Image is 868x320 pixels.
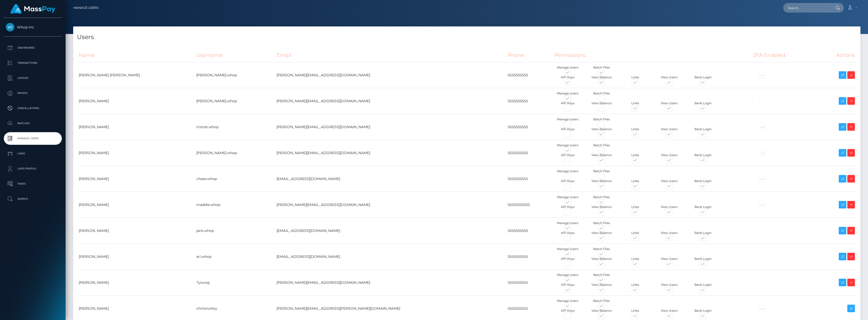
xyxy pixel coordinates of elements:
td: [PERSON_NAME][EMAIL_ADDRESS][DOMAIN_NAME] [275,140,506,166]
p: Dashboard [6,44,60,52]
td: 5555555555 [506,166,553,192]
div: View Users [652,127,686,131]
p: Manage Users [6,135,60,142]
td: [EMAIL_ADDRESS][DOMAIN_NAME] [275,166,506,192]
div: View Balance [585,75,618,80]
div: Bank Login [686,308,720,313]
a: Batches [4,117,62,130]
td: 5555555555 [506,62,553,88]
div: Bank Login [686,282,720,287]
div: Manage Users [551,143,585,148]
span: Whop Inc [4,25,62,29]
th: Email [275,48,506,62]
th: Actions [816,48,857,62]
p: Links [6,150,60,157]
div: Bank Login [686,179,720,183]
td: [PERSON_NAME] [77,270,195,296]
p: Payees [6,89,60,97]
p: Transactions [6,59,60,67]
a: Links [4,147,62,160]
p: Taxes [6,180,60,188]
div: View Users [652,231,686,235]
div: View Balance [585,205,618,209]
div: Manage Users [551,273,585,277]
th: Name [77,48,195,62]
div: Bank Login [686,205,720,209]
td: [PERSON_NAME][EMAIL_ADDRESS][DOMAIN_NAME] [275,62,506,88]
td: Tyoung [195,270,275,296]
div: Links [618,153,652,157]
div: API Keys [551,101,585,105]
th: Phone [506,48,553,62]
input: Search... [783,3,831,13]
td: [PERSON_NAME] [77,192,195,218]
a: Manage Users [73,3,98,13]
td: 5555555555 [506,114,553,140]
th: 2FA Enabled [751,48,816,62]
div: Batch Files [585,195,618,199]
img: Whop Inc [6,23,14,31]
img: MassPay Logo [10,4,55,14]
div: Links [618,282,652,287]
div: Links [618,101,652,105]
td: [PERSON_NAME] [77,166,195,192]
td: [PERSON_NAME][EMAIL_ADDRESS][DOMAIN_NAME] [275,192,506,218]
div: View Users [652,308,686,313]
a: User Profile [4,162,62,175]
td: 5555555555 [506,270,553,296]
td: [PERSON_NAME][EMAIL_ADDRESS][DOMAIN_NAME] [275,88,506,114]
a: Ledger [4,72,62,84]
td: [EMAIL_ADDRESS][DOMAIN_NAME] [275,244,506,270]
div: Manage Users [551,247,585,251]
td: 55555555555 [506,192,553,218]
a: Payees [4,87,62,99]
div: Links [618,231,652,235]
div: Manage Users [551,117,585,122]
div: API Keys [551,153,585,157]
td: chase.whop [195,166,275,192]
div: Bank Login [686,153,720,157]
div: View Balance [585,282,618,287]
div: Batch Files [585,169,618,173]
div: API Keys [551,257,585,261]
div: Bank Login [686,75,720,80]
p: Search [6,195,60,203]
div: Batch Files [585,143,618,148]
div: Batch Files [585,117,618,122]
div: View Users [652,205,686,209]
div: Bank Login [686,101,720,105]
div: API Keys [551,75,585,80]
div: View Users [652,282,686,287]
td: ari.whop [195,244,275,270]
div: Manage Users [551,65,585,70]
div: Links [618,205,652,209]
th: Permissions [553,48,752,62]
td: 5555555555 [506,218,553,244]
p: Batches [6,120,60,127]
div: View Balance [585,179,618,183]
a: Manage Users [4,132,62,145]
div: View Users [652,257,686,261]
td: [PERSON_NAME] [77,140,195,166]
td: tristan.whop [195,114,275,140]
div: Batch Files [585,299,618,303]
th: Username [195,48,275,62]
div: Batch Files [585,221,618,225]
div: View Users [652,179,686,183]
div: View Users [652,153,686,157]
a: Transactions [4,57,62,69]
td: 5555555555 [506,140,553,166]
div: Batch Files [585,91,618,96]
td: [PERSON_NAME] [77,114,195,140]
div: Links [618,127,652,131]
td: [PERSON_NAME] [77,218,195,244]
div: View Balance [585,101,618,105]
p: Ledger [6,74,60,82]
div: Links [618,308,652,313]
div: Manage Users [551,91,585,96]
div: Manage Users [551,299,585,303]
td: maddie.whop [195,192,275,218]
div: API Keys [551,308,585,313]
div: Links [618,179,652,183]
td: [PERSON_NAME][EMAIL_ADDRESS][DOMAIN_NAME] [275,114,506,140]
